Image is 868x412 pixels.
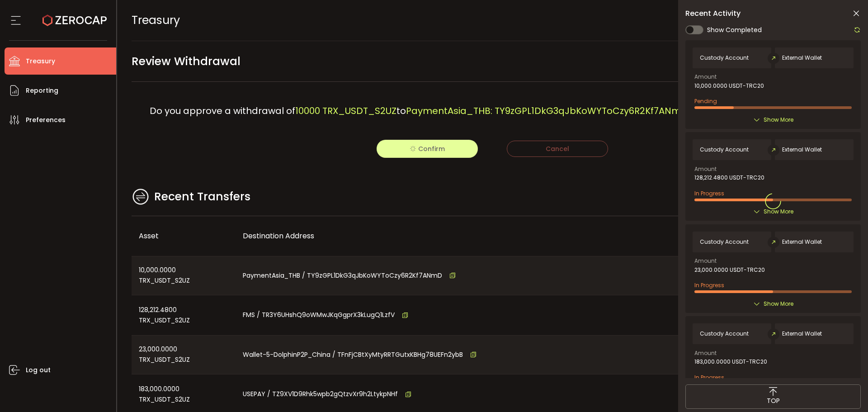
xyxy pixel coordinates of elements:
span: to [396,104,406,117]
span: Cancel [546,144,569,153]
div: 10,000.0000 TRX_USDT_S2UZ [132,256,236,295]
span: TOP [767,396,780,406]
span: 10000 TRX_USDT_S2UZ [295,104,396,117]
div: 23,000.0000 TRX_USDT_S2UZ [132,336,236,374]
div: [DATE] 12:13:22 [670,336,774,374]
span: Recent Transfers [154,188,250,205]
span: PaymentAsia_THB: TY9zGPL1DkG3qJbKoWYToCzy6R2Kf7ANmD. [406,104,689,117]
div: Asset [132,231,236,241]
span: Recent Activity [685,10,741,17]
span: FMS / TR3Y6UHshQ9oWMwJKqGgprX3kLugQ1LzfV [243,310,395,320]
div: [DATE] 05:51:44 [670,256,774,295]
iframe: Chat Widget [823,369,868,412]
div: Destination Address [236,231,670,241]
span: Reporting [26,84,58,97]
span: Do you approve a withdrawal of [150,104,295,117]
div: [DATE] 12:16:35 [670,295,774,335]
span: Treasury [26,55,55,68]
span: Preferences [26,114,66,127]
span: USEPAY / TZ9XV1D9Rhk5wpb2gQtzvXr9h2LtykpNHf [243,389,398,399]
div: Date [670,231,774,241]
span: Treasury [132,12,180,28]
span: Review Withdrawal [132,51,241,71]
span: PaymentAsia_THB / TY9zGPL1DkG3qJbKoWYToCzy6R2Kf7ANmD [243,270,442,281]
span: Log out [26,364,51,377]
button: Cancel [507,141,608,157]
div: 128,212.4800 TRX_USDT_S2UZ [132,295,236,335]
span: Wallet-5-DolphinP2P_China / TFnFjCBtXyMtyRRTGutxKBHg78UEFn2ybB [243,350,463,360]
